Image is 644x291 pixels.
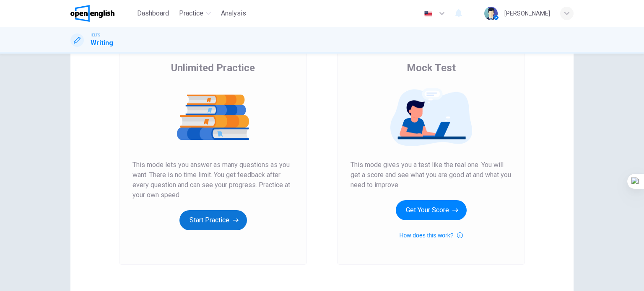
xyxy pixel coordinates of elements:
span: Analysis [221,8,246,18]
span: This mode gives you a test like the real one. You will get a score and see what you are good at a... [351,160,512,190]
div: [PERSON_NAME] [504,8,550,18]
span: Dashboard [137,8,169,18]
img: en [423,10,434,17]
span: Unlimited Practice [171,61,255,75]
button: Analysis [218,6,249,21]
button: Get Your Score [396,200,467,220]
button: Practice [176,6,214,21]
span: Mock Test [407,61,456,75]
button: Start Practice [179,210,247,230]
img: OpenEnglish logo [70,5,114,22]
button: Dashboard [134,6,172,21]
span: This mode lets you answer as many questions as you want. There is no time limit. You get feedback... [132,160,293,200]
button: How does this work? [399,230,462,240]
h1: Writing [91,38,113,48]
span: Practice [179,8,203,18]
a: OpenEnglish logo [70,5,134,22]
span: IELTS [91,32,100,38]
img: Profile picture [484,7,498,20]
